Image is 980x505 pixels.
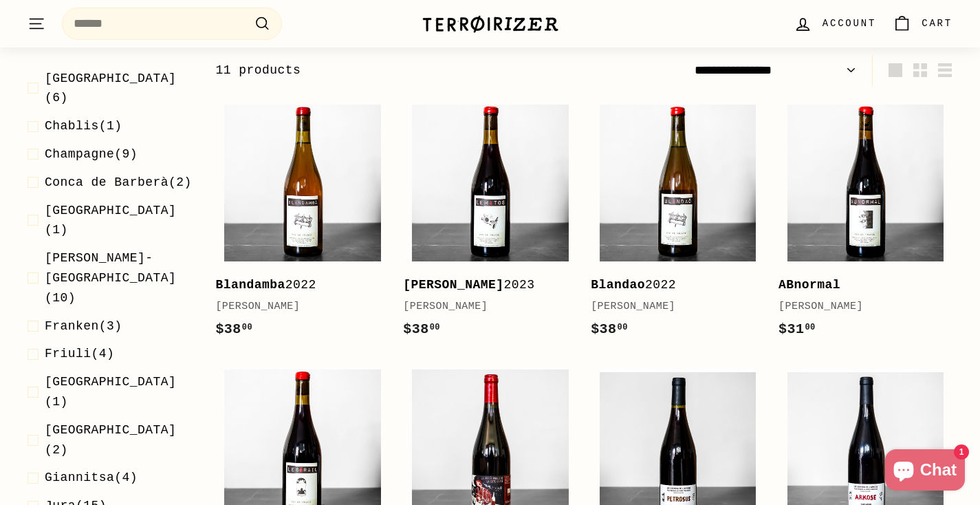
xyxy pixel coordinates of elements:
span: Chablis [45,119,99,133]
div: [PERSON_NAME] [215,299,375,315]
div: 2022 [591,275,751,295]
span: Friuli [45,347,91,361]
span: $38 [403,321,440,337]
div: 11 products [215,61,584,80]
span: (6) [45,69,193,109]
span: (4) [45,468,138,488]
span: $38 [591,321,628,337]
span: [GEOGRAPHIC_DATA] [45,204,176,217]
span: [PERSON_NAME]-[GEOGRAPHIC_DATA] [45,251,176,285]
span: (2) [45,173,192,193]
span: (10) [45,248,193,308]
div: [PERSON_NAME] [778,299,939,315]
sup: 00 [242,323,252,332]
span: $38 [215,321,252,337]
sup: 00 [430,323,440,332]
span: (4) [45,344,114,364]
div: [PERSON_NAME] [403,299,563,315]
span: (3) [45,316,122,336]
b: Blandao [591,278,645,292]
span: (2) [45,420,193,460]
span: Champagne [45,147,114,161]
div: [PERSON_NAME] [591,299,751,315]
span: Giannitsa [45,471,114,484]
span: [GEOGRAPHIC_DATA] [45,72,176,85]
sup: 00 [805,323,815,332]
b: [PERSON_NAME] [403,278,503,292]
a: Blandao2022[PERSON_NAME] [591,96,765,354]
span: Conca de Barberà [45,175,168,189]
a: Blandamba2022[PERSON_NAME] [215,96,389,354]
a: Account [785,3,884,44]
span: Account [823,16,876,31]
a: ABnormal [PERSON_NAME] [778,96,952,354]
div: 2022 [215,275,375,295]
span: (1) [45,201,193,241]
b: Blandamba [215,278,285,292]
inbox-online-store-chat: Shopify online store chat [881,449,969,494]
span: (1) [45,372,193,412]
b: ABnormal [778,278,840,292]
a: Cart [884,3,961,44]
span: (9) [45,144,138,164]
div: 2023 [403,275,563,295]
sup: 00 [618,323,628,332]
span: Cart [922,16,952,31]
span: (1) [45,116,122,136]
a: [PERSON_NAME]2023[PERSON_NAME] [403,96,577,354]
span: Franken [45,319,99,333]
span: [GEOGRAPHIC_DATA] [45,423,176,437]
span: $31 [778,321,816,337]
span: [GEOGRAPHIC_DATA] [45,375,176,389]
